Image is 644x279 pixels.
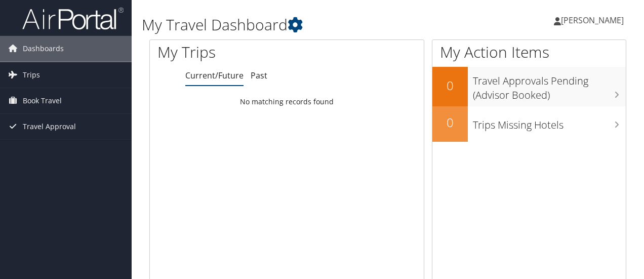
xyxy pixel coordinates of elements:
h2: 0 [432,114,468,131]
a: 0Travel Approvals Pending (Advisor Booked) [432,67,626,106]
span: [PERSON_NAME] [561,15,624,26]
a: 0Trips Missing Hotels [432,106,626,142]
h1: My Travel Dashboard [142,14,470,35]
h1: My Trips [157,42,302,63]
span: Dashboards [23,36,64,61]
a: Past [251,70,267,81]
span: Trips [23,62,40,88]
a: Current/Future [185,70,244,81]
span: Travel Approval [23,114,76,139]
h3: Trips Missing Hotels [473,113,626,132]
img: airportal-logo.png [22,7,124,30]
h1: My Action Items [432,42,626,63]
h2: 0 [432,77,468,94]
h3: Travel Approvals Pending (Advisor Booked) [473,69,626,102]
span: Book Travel [23,88,62,113]
a: [PERSON_NAME] [554,5,634,35]
td: No matching records found [150,93,424,111]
